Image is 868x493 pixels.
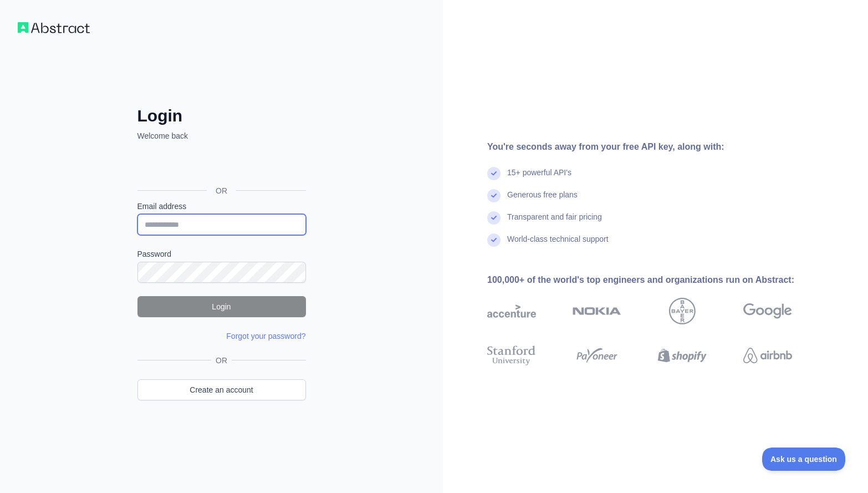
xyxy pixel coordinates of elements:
[207,185,236,196] span: OR
[137,201,306,212] label: Email address
[487,189,501,202] img: check mark
[669,298,696,324] img: bayer
[487,211,501,225] img: check mark
[137,130,306,141] p: Welcome back
[487,167,501,180] img: check mark
[487,233,501,247] img: check mark
[507,211,602,233] div: Transparent and fair pricing
[487,140,828,154] div: You're seconds away from your free API key, along with:
[762,448,846,471] iframe: Toggle Customer Support
[573,298,621,324] img: nokia
[487,298,536,324] img: accenture
[137,248,306,260] label: Password
[743,343,792,368] img: airbnb
[211,355,232,366] span: OR
[487,343,536,368] img: stanford university
[137,106,306,126] h2: Login
[18,22,90,33] img: Workflow
[507,233,609,256] div: World-class technical support
[132,154,309,178] iframe: Sign in with Google Button
[137,379,306,400] a: Create an account
[507,189,578,211] div: Generous free plans
[507,167,571,189] div: 15+ powerful API's
[487,273,828,287] div: 100,000+ of the world's top engineers and organizations run on Abstract:
[658,343,707,368] img: shopify
[226,332,305,340] a: Forgot your password?
[573,343,621,368] img: payoneer
[743,298,792,324] img: google
[137,296,306,317] button: Login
